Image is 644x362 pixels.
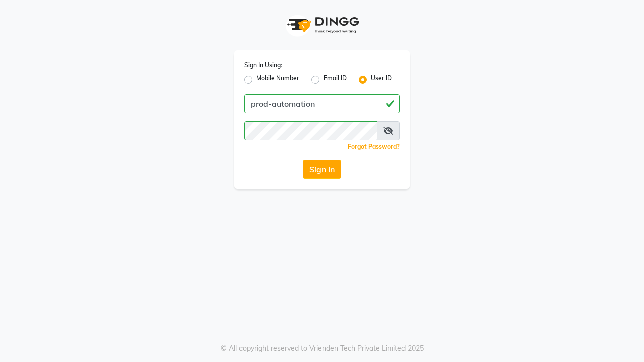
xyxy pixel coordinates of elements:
[244,61,282,70] label: Sign In Using:
[282,10,362,40] img: logo1.svg
[371,74,392,86] label: User ID
[348,143,400,150] a: Forgot Password?
[324,74,347,86] label: Email ID
[303,160,341,179] button: Sign In
[244,94,400,113] input: Username
[244,121,377,140] input: Username
[256,74,299,86] label: Mobile Number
